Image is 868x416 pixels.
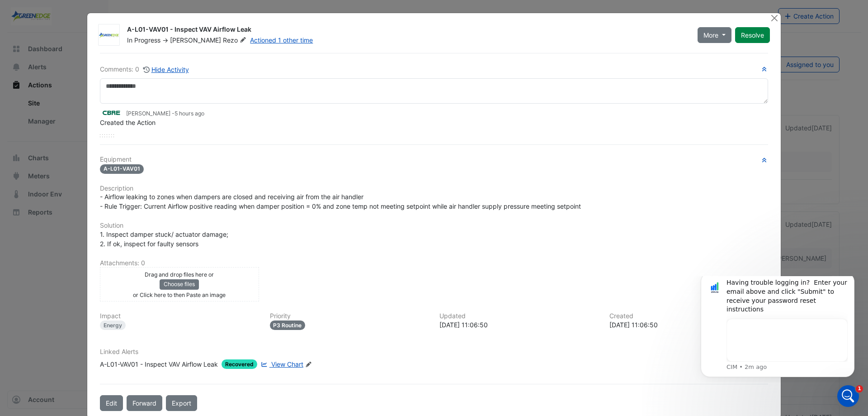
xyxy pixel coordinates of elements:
[162,36,168,44] span: ->
[100,230,228,248] span: 1. Inspect damper stuck/ actuator damage; 2. If ok, inspect for faulty sensors
[100,156,768,163] h6: Equipment
[175,110,204,117] span: 2025-09-17 11:06:50
[270,312,429,320] h6: Priority
[100,359,218,369] div: A-L01-VAV01 - Inspect VAV Airflow Leak
[609,320,769,330] div: [DATE] 11:06:50
[609,312,769,320] h6: Created
[703,30,718,40] span: More
[160,279,199,289] button: Choose files
[170,36,221,44] span: [PERSON_NAME]
[39,2,160,85] div: Message content
[100,64,189,75] div: Comments: 0
[735,27,770,43] button: Resolve
[687,276,868,383] iframe: Intercom notifications message
[100,108,123,118] img: CBRE Charter Hall
[439,312,599,320] h6: Updated
[439,320,599,330] div: [DATE] 11:06:50
[271,360,303,368] span: View Chart
[698,27,731,43] button: More
[100,119,156,126] span: Created the Action
[250,36,313,44] a: Actioned 1 other time
[223,36,248,45] span: Rezo
[259,359,303,369] a: View Chart
[127,25,687,36] div: A-L01-VAV01 - Inspect VAV Airflow Leak
[166,395,197,411] a: Export
[100,193,581,210] span: - Airflow leaking to zones when dampers are closed and receiving air from the air handler - Rule ...
[39,2,160,38] div: Having trouble logging in? Enter your email above and click "Submit" to receive your password res...
[270,320,306,330] div: P3 Routine
[39,87,160,95] p: Message from CIM, sent 2m ago
[769,13,779,23] button: Close
[100,222,768,230] h6: Solution
[305,361,312,368] fa-icon: Edit Linked Alerts
[100,348,768,356] h6: Linked Alerts
[100,395,123,411] button: Edit
[143,64,189,75] button: Hide Activity
[133,292,226,298] small: or Click here to then Paste an image
[20,5,35,19] img: Profile image for CIM
[222,359,257,369] span: Recovered
[126,110,204,118] small: [PERSON_NAME] -
[856,385,863,392] span: 1
[127,36,160,44] span: In Progress
[100,164,144,174] span: A-L01-VAV01
[837,385,859,407] iframe: Intercom live chat
[100,259,768,267] h6: Attachments: 0
[145,271,214,278] small: Drag and drop files here or
[99,31,119,40] img: Greenedge Automation
[100,312,259,320] h6: Impact
[127,395,162,411] button: Forward
[100,320,126,330] div: Energy
[100,185,768,192] h6: Description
